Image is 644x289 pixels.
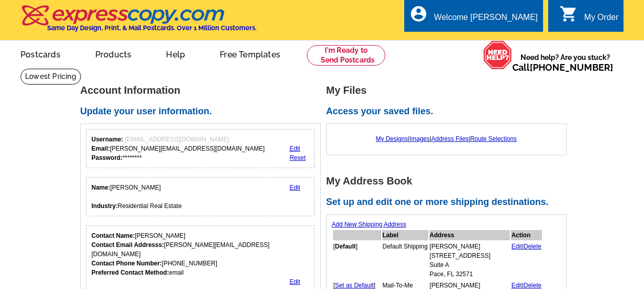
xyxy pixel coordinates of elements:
[86,129,315,168] div: Your login information.
[92,269,169,276] strong: Preferred Contact Method:
[92,232,135,239] strong: Contact Name:
[125,136,229,143] span: [EMAIL_ADDRESS][DOMAIN_NAME]
[4,42,77,66] a: Postcards
[511,282,522,289] a: Edit
[332,221,406,228] a: Add New Shipping Address
[524,243,542,250] a: Delete
[524,282,542,289] a: Delete
[92,154,123,161] strong: Password:
[584,13,618,27] div: My Order
[511,230,542,240] th: Action
[559,11,618,24] a: shopping_cart My Order
[511,243,522,250] a: Edit
[79,42,148,66] a: Products
[92,202,118,210] strong: Industry:
[92,231,309,277] div: [PERSON_NAME] [PERSON_NAME][EMAIL_ADDRESS][DOMAIN_NAME] [PHONE_NUMBER] email
[150,42,201,66] a: Help
[47,24,257,32] h4: Same Day Design, Print, & Mail Postcards. Over 1 Million Customers.
[326,85,572,96] h1: My Files
[483,40,512,69] img: help
[431,135,469,142] a: Address Files
[335,282,373,289] a: Set as Default
[333,241,381,279] td: [ ]
[92,136,123,143] strong: Username:
[530,62,613,73] a: [PHONE_NUMBER]
[289,154,305,161] a: Reset
[429,230,510,240] th: Address
[92,260,162,267] strong: Contact Phone Number:
[289,145,300,152] a: Edit
[382,241,428,279] td: Default Shipping
[86,177,315,216] div: Your personal details.
[434,13,537,27] div: Welcome [PERSON_NAME]
[92,184,111,191] strong: Name:
[512,62,613,73] span: Call
[470,135,517,142] a: Route Selections
[92,183,182,211] div: [PERSON_NAME] Residential Real Estate
[512,52,618,73] span: Need help? Are you stuck?
[80,85,326,96] h1: Account Information
[429,241,510,279] td: [PERSON_NAME] [STREET_ADDRESS] Suite A Pace, FL 32571
[92,241,164,249] strong: Contact Email Addresss:
[335,243,356,250] b: Default
[511,241,542,279] td: |
[326,106,572,117] h2: Access your saved files.
[326,197,572,208] h2: Set up and edit one or more shipping destinations.
[20,12,257,32] a: Same Day Design, Print, & Mail Postcards. Over 1 Million Customers.
[203,42,297,66] a: Free Templates
[332,129,561,149] div: | | |
[289,184,300,191] a: Edit
[382,230,428,240] th: Label
[409,5,428,23] i: account_circle
[376,135,408,142] a: My Designs
[80,106,326,117] h2: Update your user information.
[289,278,300,285] a: Edit
[559,5,578,23] i: shopping_cart
[92,135,265,162] div: [PERSON_NAME][EMAIL_ADDRESS][DOMAIN_NAME] ********
[92,145,110,152] strong: Email:
[326,176,572,187] h1: My Address Book
[409,135,429,142] a: Images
